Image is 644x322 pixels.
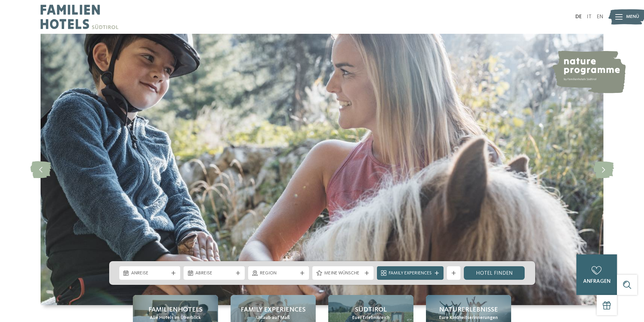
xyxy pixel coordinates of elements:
[241,305,306,315] span: Family Experiences
[150,315,201,321] span: Alle Hotels im Überblick
[626,14,639,20] span: Menü
[583,279,611,284] span: anfragen
[575,14,582,20] a: DE
[551,51,626,93] img: nature programme by Familienhotels Südtirol
[464,266,525,280] a: Hotel finden
[597,14,603,20] a: EN
[576,254,617,295] a: anfragen
[131,270,169,277] span: Anreise
[260,270,297,277] span: Region
[352,315,390,321] span: Euer Erlebnisreich
[195,270,233,277] span: Abreise
[439,305,498,315] span: Naturerlebnisse
[587,14,592,20] a: IT
[324,270,362,277] span: Meine Wünsche
[439,315,498,321] span: Eure Kindheitserinnerungen
[41,34,603,305] img: Familienhotels Südtirol: The happy family places
[148,305,202,315] span: Familienhotels
[389,270,432,277] span: Family Experiences
[256,315,290,321] span: Urlaub auf Maß
[355,305,387,315] span: Südtirol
